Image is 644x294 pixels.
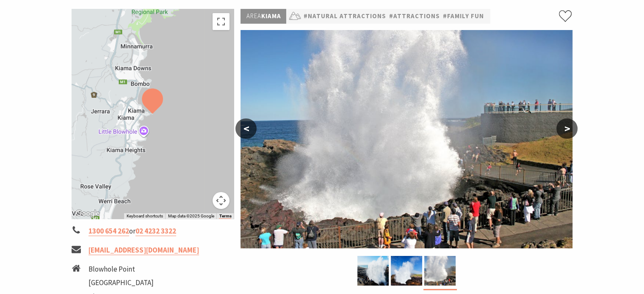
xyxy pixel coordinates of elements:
button: > [556,118,578,139]
a: #Family Fun [442,11,484,22]
button: Toggle fullscreen view [213,13,229,30]
a: #Natural Attractions [303,11,386,22]
p: Kiama [240,9,286,24]
span: Map data ©2025 Google [168,214,214,218]
button: Keyboard shortcuts [126,213,163,219]
li: [GEOGRAPHIC_DATA] [88,277,171,289]
a: 1300 654 262 [88,226,129,236]
img: Google [74,208,102,219]
button: < [235,118,257,139]
a: #Attractions [389,11,439,22]
button: Map camera controls [213,192,229,209]
img: Close up of the Kiama Blowhole [357,256,389,286]
img: Kiama Blowhole [240,30,572,248]
a: [EMAIL_ADDRESS][DOMAIN_NAME] [88,245,199,255]
img: Kiama Blowhole [391,256,422,286]
a: Terms (opens in new tab) [219,214,231,219]
a: 02 4232 3322 [135,226,176,236]
li: or [72,225,234,237]
span: Area [246,12,261,20]
img: Kiama Blowhole [424,256,456,286]
a: Open this area in Google Maps (opens a new window) [74,208,102,219]
li: Blowhole Point [88,264,171,275]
